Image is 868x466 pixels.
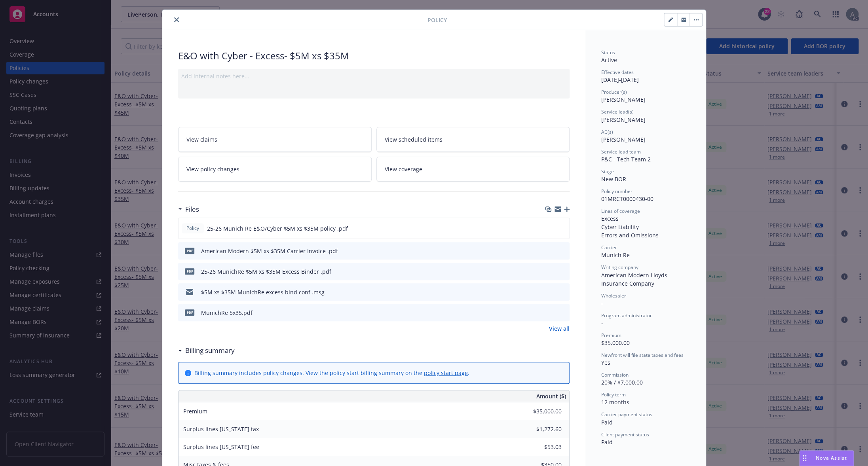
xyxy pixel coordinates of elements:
[186,135,217,144] span: View claims
[601,56,617,64] span: Active
[601,352,684,358] span: Newfront will file state taxes and fees
[547,309,553,317] button: download file
[601,332,621,339] span: Premium
[601,371,629,378] span: Commission
[601,379,643,386] span: 20% / $7,000.00
[601,148,641,155] span: Service lead team
[547,288,553,296] button: download file
[207,224,348,233] span: 25-26 Munich Re E&O/Cyber $5M xs $35M policy .pdf
[385,165,422,173] span: View coverage
[601,116,646,123] span: [PERSON_NAME]
[549,324,570,333] a: View all
[601,264,638,271] span: Writing company
[559,224,566,233] button: preview file
[185,309,194,315] span: pdf
[424,369,468,377] a: policy start page
[547,267,553,276] button: download file
[183,443,259,451] span: Surplus lines [US_STATE] fee
[601,155,651,163] span: P&C - Tech Team 2
[601,223,690,231] div: Cyber Liability
[601,299,603,307] span: -
[178,49,570,63] div: E&O with Cyber - Excess- $5M xs $35M
[515,405,566,417] input: 0.00
[601,251,630,259] span: Munich Re
[601,391,626,398] span: Policy term
[601,231,690,239] div: Errors and Omissions
[559,267,566,276] button: preview file
[185,248,194,254] span: pdf
[601,244,617,251] span: Carrier
[799,450,854,466] button: Nova Assist
[601,438,613,446] span: Paid
[601,411,652,418] span: Carrier payment status
[185,268,194,274] span: pdf
[601,319,603,327] span: -
[385,135,443,144] span: View scheduled items
[186,165,239,173] span: View policy changes
[376,127,570,152] a: View scheduled items
[201,309,253,317] div: MunichRe 5x35.pdf
[601,195,653,203] span: 01MRCT0000430-00
[601,175,626,183] span: New BOR
[172,15,181,25] button: close
[816,455,847,461] span: Nova Assist
[601,419,613,426] span: Paid
[536,392,566,400] span: Amount ($)
[601,214,690,223] div: Excess
[178,157,372,182] a: View policy changes
[201,267,331,276] div: 25-26 MunichRe $5M xs $35M Excess Binder .pdf
[427,16,447,24] span: Policy
[601,359,610,366] span: Yes
[183,425,259,433] span: Surplus lines [US_STATE] tax
[178,127,372,152] a: View claims
[601,188,632,195] span: Policy number
[601,108,634,115] span: Service lead(s)
[178,204,199,214] div: Files
[601,168,614,175] span: Stage
[601,292,626,299] span: Wholesaler
[601,89,627,95] span: Producer(s)
[181,72,566,80] div: Add internal notes here...
[178,345,235,356] div: Billing summary
[601,49,615,56] span: Status
[201,288,325,296] div: $5M xs $35M MunichRe excess bind conf .msg
[546,224,553,233] button: download file
[559,247,566,255] button: preview file
[601,136,646,143] span: [PERSON_NAME]
[601,69,690,84] div: [DATE] - [DATE]
[800,451,809,466] div: Drag to move
[515,423,566,435] input: 0.00
[601,69,634,76] span: Effective dates
[376,157,570,182] a: View coverage
[185,204,199,214] h3: Files
[185,225,201,232] span: Policy
[201,247,338,255] div: American Modern $5M xs $35M Carrier Invoice .pdf
[559,309,566,317] button: preview file
[601,129,613,135] span: AC(s)
[601,339,630,347] span: $35,000.00
[194,369,469,377] div: Billing summary includes policy changes. View the policy start billing summary on the .
[601,96,646,103] span: [PERSON_NAME]
[601,398,629,406] span: 12 months
[185,345,235,356] h3: Billing summary
[183,407,207,415] span: Premium
[601,431,649,438] span: Client payment status
[515,441,566,453] input: 0.00
[601,312,652,319] span: Program administrator
[601,271,669,287] span: American Modern Lloyds Insurance Company
[601,208,640,214] span: Lines of coverage
[547,247,553,255] button: download file
[559,288,566,296] button: preview file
